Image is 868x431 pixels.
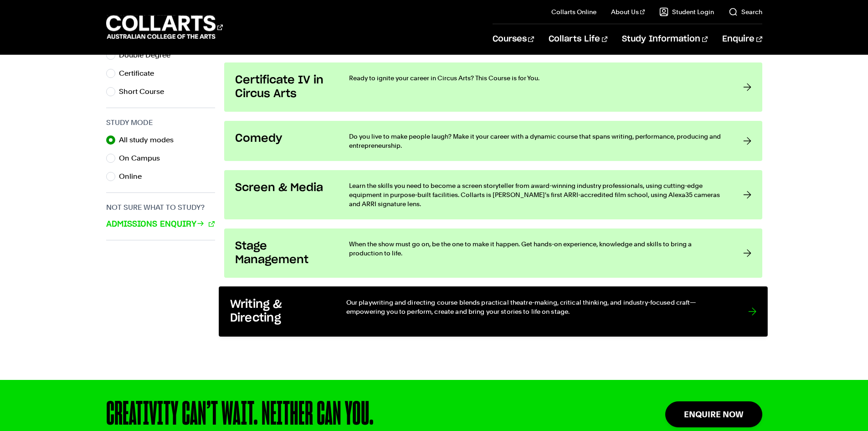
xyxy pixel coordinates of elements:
a: Search [729,7,762,16]
p: Do you live to make people laugh? Make it your career with a dynamic course that spans writing, p... [349,132,725,150]
label: Short Course [119,85,171,98]
a: Collarts Online [551,7,596,16]
h3: Not sure what to study? [106,202,215,213]
div: Go to homepage [106,14,223,40]
h3: Study Mode [106,117,215,128]
a: Admissions Enquiry [106,218,215,230]
label: Double Degree [119,49,178,62]
a: Study Information [622,24,708,54]
a: Stage Management When the show must go on, be the one to make it happen. Get hands-on experience,... [224,228,762,278]
label: Certificate [119,67,161,80]
a: Comedy Do you live to make people laugh? Make it your career with a dynamic course that spans wri... [224,121,762,161]
h3: Writing & Directing [230,297,327,325]
p: Learn the skills you need to become a screen storyteller from award-winning industry professional... [349,181,725,208]
h3: Stage Management [235,239,331,267]
p: When the show must go on, be the one to make it happen. Get hands-on experience, knowledge and sk... [349,239,725,258]
label: On Campus [119,152,167,165]
p: Ready to ignite your career in Circus Arts? This Course is for You. [349,73,725,83]
h3: Certificate IV in Circus Arts [235,73,331,101]
h3: Comedy [235,132,331,145]
a: Enquire [722,24,762,54]
p: Our playwriting and directing course blends practical theatre-making, critical thinking, and indu... [346,297,729,316]
a: Student Login [659,7,714,16]
label: Online [119,170,149,183]
a: Screen & Media Learn the skills you need to become a screen storyteller from award-winning indust... [224,170,762,219]
a: Courses [493,24,534,54]
a: Writing & Directing Our playwriting and directing course blends practical theatre-making, critica... [219,286,768,337]
a: Collarts Life [549,24,607,54]
h3: Screen & Media [235,181,331,195]
div: CREATIVITY CAN’T WAIT. NEITHER CAN YOU. [106,398,607,431]
a: About Us [611,7,645,16]
a: Certificate IV in Circus Arts Ready to ignite your career in Circus Arts? This Course is for You. [224,62,762,112]
a: Enquire Now [665,401,762,427]
label: All study modes [119,134,181,146]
